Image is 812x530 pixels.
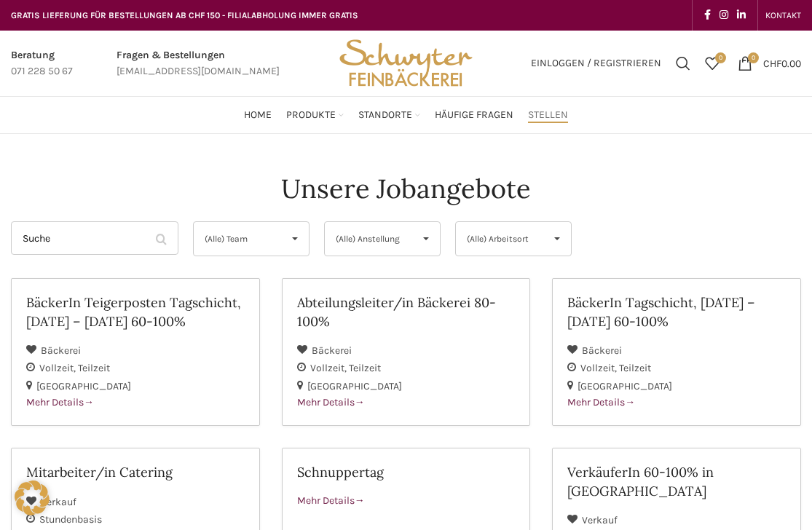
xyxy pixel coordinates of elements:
span: [GEOGRAPHIC_DATA] [307,380,402,392]
input: Suche [11,221,178,255]
span: Teilzeit [349,362,381,374]
h2: BäckerIn Tagschicht, [DATE] – [DATE] 60-100% [567,293,786,330]
h2: Schnuppertag [297,463,516,481]
a: Produkte [286,100,344,130]
a: Stellen [528,100,568,130]
a: Infobox link [11,47,73,80]
span: ▾ [281,222,309,256]
bdi: 0.00 [763,57,801,69]
span: [GEOGRAPHIC_DATA] [578,380,672,392]
a: Home [244,100,272,130]
span: KONTAKT [765,10,801,20]
h2: Mitarbeiter/in Catering [26,463,245,481]
h2: VerkäuferIn 60-100% in [GEOGRAPHIC_DATA] [567,463,786,499]
a: Häufige Fragen [435,100,513,130]
a: Instagram social link [715,5,733,25]
span: ▾ [412,222,440,256]
span: Vollzeit [39,362,78,374]
span: Teilzeit [619,362,651,374]
a: BäckerIn Tagschicht, [DATE] – [DATE] 60-100% Bäckerei Vollzeit Teilzeit [GEOGRAPHIC_DATA] Mehr De... [552,278,801,426]
span: 0 [748,52,759,63]
span: Home [244,108,272,122]
span: (Alle) Anstellung [336,222,405,256]
a: Suchen [669,49,698,78]
a: 0 [698,49,727,78]
span: CHF [763,57,781,69]
a: KONTAKT [765,1,801,30]
a: Site logo [334,56,477,68]
span: Mehr Details [26,396,94,408]
span: (Alle) Team [205,222,274,256]
span: Bäckerei [41,344,81,357]
a: Einloggen / Registrieren [524,49,669,78]
a: 0 CHF0.00 [730,49,808,78]
span: Einloggen / Registrieren [531,58,661,68]
div: Main navigation [4,100,808,130]
span: Mehr Details [297,396,365,408]
a: Linkedin social link [733,5,750,25]
span: Standorte [358,108,412,122]
span: Vollzeit [580,362,619,374]
h2: Abteilungsleiter/in Bäckerei 80-100% [297,293,516,330]
span: GRATIS LIEFERUNG FÜR BESTELLUNGEN AB CHF 150 - FILIALABHOLUNG IMMER GRATIS [11,10,358,20]
span: (Alle) Arbeitsort [467,222,536,256]
span: Vollzeit [310,362,349,374]
span: Mehr Details [297,494,365,507]
span: Stellen [528,108,568,122]
span: Stundenbasis [39,513,102,526]
div: Secondary navigation [758,1,808,30]
div: Meine Wunschliste [698,49,727,78]
a: BäckerIn Teigerposten Tagschicht, [DATE] – [DATE] 60-100% Bäckerei Vollzeit Teilzeit [GEOGRAPHIC_... [11,278,260,426]
span: Mehr Details [567,396,635,408]
span: [GEOGRAPHIC_DATA] [36,380,131,392]
h2: BäckerIn Teigerposten Tagschicht, [DATE] – [DATE] 60-100% [26,293,245,330]
span: Verkauf [582,514,618,526]
span: 0 [715,52,726,63]
span: Teilzeit [78,362,110,374]
a: Infobox link [117,47,280,80]
span: Bäckerei [582,344,622,357]
span: Bäckerei [312,344,352,357]
img: Bäckerei Schwyter [334,31,477,96]
a: Facebook social link [700,5,715,25]
span: ▾ [543,222,571,256]
span: Häufige Fragen [435,108,513,122]
a: Abteilungsleiter/in Bäckerei 80-100% Bäckerei Vollzeit Teilzeit [GEOGRAPHIC_DATA] Mehr Details [282,278,531,426]
a: Standorte [358,100,420,130]
h4: Unsere Jobangebote [281,170,531,207]
span: Produkte [286,108,336,122]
